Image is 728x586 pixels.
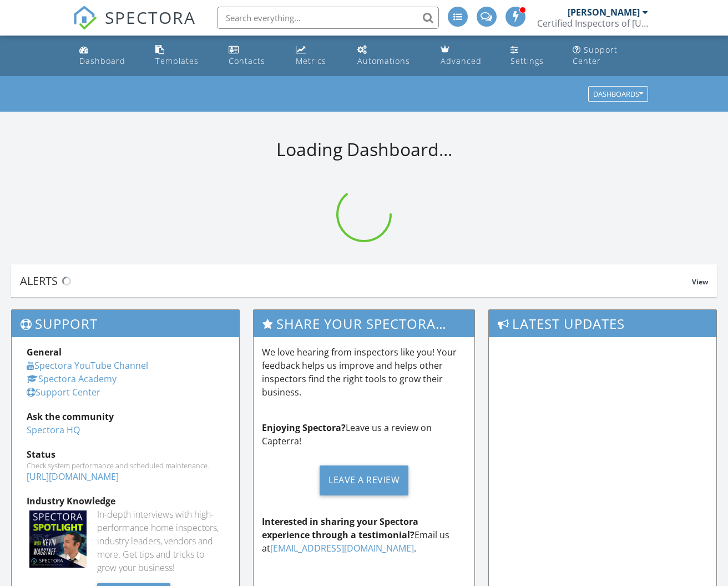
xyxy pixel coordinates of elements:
[27,470,119,483] a: [URL][DOMAIN_NAME]
[27,448,224,461] div: Status
[291,40,344,72] a: Metrics
[262,457,466,504] a: Leave a Review
[73,15,196,38] a: SPECTORA
[217,7,439,29] input: Search everything...
[353,40,427,72] a: Automations (Advanced)
[510,56,544,66] div: Settings
[79,56,125,66] div: Dashboard
[105,6,196,29] span: SPECTORA
[568,40,653,72] a: Support Center
[224,40,283,72] a: Contacts
[27,424,80,436] a: Spectora HQ
[151,40,215,72] a: Templates
[357,56,410,66] div: Automations
[27,461,224,470] div: Check system performance and scheduled maintenance.
[441,56,482,66] div: Advanced
[73,6,97,30] img: The Best Home Inspection Software - Spectora
[229,56,265,66] div: Contacts
[27,410,224,423] div: Ask the community
[262,345,466,399] p: We love hearing from inspectors like you! Your feedback helps us improve and helps other inspecto...
[155,56,199,66] div: Templates
[262,515,466,555] p: Email us at .
[254,310,474,337] h3: Share Your Spectora Experience
[27,346,62,358] strong: General
[436,40,498,72] a: Advanced
[489,310,716,337] h3: Latest Updates
[573,44,618,66] div: Support Center
[12,310,239,337] h3: Support
[270,542,414,554] a: [EMAIL_ADDRESS][DOMAIN_NAME]
[593,91,643,98] div: Dashboards
[75,40,142,72] a: Dashboard
[296,56,326,66] div: Metrics
[262,422,346,434] strong: Enjoying Spectora?
[320,465,408,495] div: Leave a Review
[29,510,87,568] img: Spectoraspolightmain
[537,18,648,29] div: Certified Inspectors of North Carolina LLC
[692,277,708,287] span: View
[27,373,117,385] a: Spectora Academy
[262,421,466,448] p: Leave us a review on Capterra!
[262,515,418,541] strong: Interested in sharing your Spectora experience through a testimonial?
[27,386,100,398] a: Support Center
[27,359,148,372] a: Spectora YouTube Channel
[27,494,224,508] div: Industry Knowledge
[588,87,648,102] button: Dashboards
[97,508,224,574] div: In-depth interviews with high-performance home inspectors, industry leaders, vendors and more. Ge...
[506,40,559,72] a: Settings
[20,273,692,288] div: Alerts
[568,7,640,18] div: [PERSON_NAME]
